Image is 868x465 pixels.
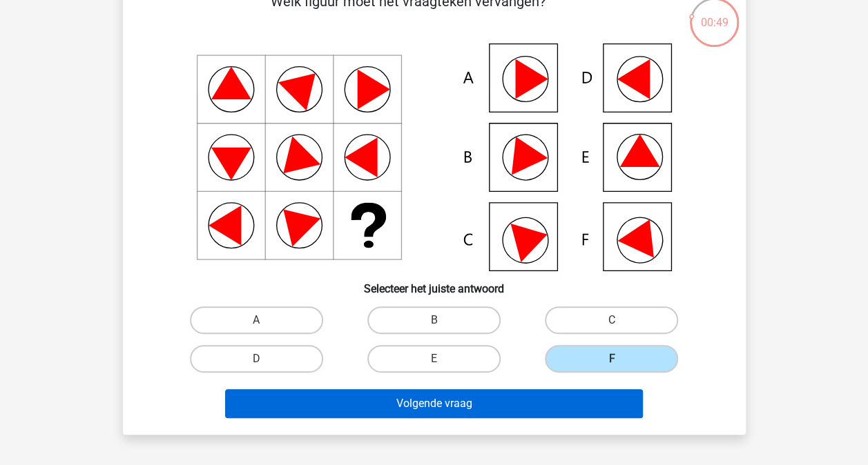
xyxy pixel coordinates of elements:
label: F [545,345,678,373]
label: C [545,306,678,334]
label: B [367,306,501,334]
button: Volgende vraag [225,389,643,418]
label: A [190,306,323,334]
h6: Selecteer het juiste antwoord [145,271,724,295]
label: D [190,345,323,373]
label: E [367,345,501,373]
